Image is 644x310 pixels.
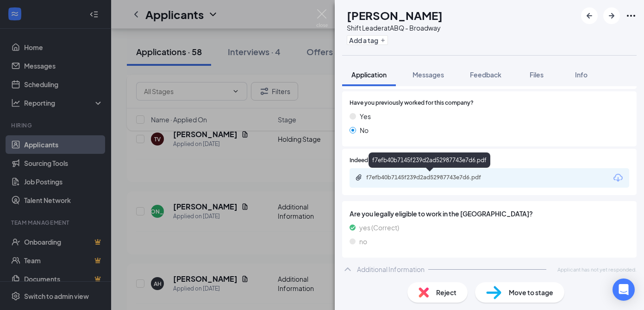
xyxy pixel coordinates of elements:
svg: ArrowLeftNew [584,10,595,21]
svg: Paperclip [355,174,363,181]
span: Indeed Resume [350,156,390,165]
button: ArrowRight [603,7,620,24]
span: Are you legally eligible to work in the [GEOGRAPHIC_DATA]? [350,209,629,219]
span: yes (Correct) [359,222,399,233]
span: no [359,236,367,247]
button: ArrowLeftNew [581,7,598,24]
h1: [PERSON_NAME] [347,7,443,23]
div: Open Intercom Messenger [613,278,635,301]
span: Have you previously worked for this company? [350,99,474,108]
span: Move to stage [509,287,553,297]
div: f7efb40b7145f239d2ad52987743e7d6.pdf [369,152,490,168]
span: No [360,125,369,135]
span: Files [530,70,544,79]
svg: ArrowRight [606,10,617,21]
button: PlusAdd a tag [347,35,388,45]
svg: Plus [380,38,386,43]
span: Yes [360,111,371,121]
span: Applicant has not yet responded. [557,266,637,273]
span: Info [575,70,588,79]
span: Reject [436,287,456,297]
a: Paperclipf7efb40b7145f239d2ad52987743e7d6.pdf [355,174,505,183]
svg: ChevronUp [342,264,353,275]
div: f7efb40b7145f239d2ad52987743e7d6.pdf [366,174,496,181]
svg: Ellipses [625,10,637,21]
span: Feedback [470,70,501,79]
span: Messages [413,70,444,79]
svg: Download [613,172,624,183]
span: Application [351,70,387,79]
div: Additional Information [357,265,425,274]
div: Shift Leader at ABQ - Broadway [347,23,443,32]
